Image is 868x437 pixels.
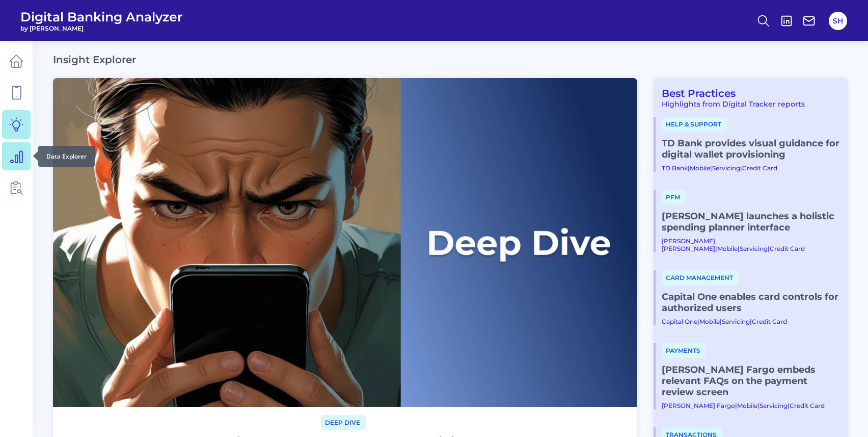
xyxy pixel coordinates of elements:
a: Capital One enables card controls for authorized users [662,291,839,314]
span: | [740,164,742,172]
a: [PERSON_NAME] launches a holistic spending planner interface [662,211,839,233]
a: Card management [662,273,739,282]
a: Credit Card [742,164,777,172]
span: | [788,402,790,409]
img: bannerImg [53,78,637,407]
span: | [738,245,740,252]
a: TD Bank [662,164,688,172]
a: Credit Card [770,245,805,252]
a: Credit Card [752,318,787,325]
a: Deep dive [321,417,366,427]
a: [PERSON_NAME] Fargo [662,402,735,409]
span: | [750,318,752,325]
span: Digital Banking Analyzer [20,9,183,24]
a: Help & Support [662,119,727,128]
div: Highlights from Digital Tracker reports [654,99,839,109]
div: Data Explorer [38,146,95,167]
a: Mobile [699,318,720,325]
a: Servicing [722,318,750,325]
a: [PERSON_NAME] [PERSON_NAME] [662,237,715,252]
span: | [735,402,737,409]
span: | [710,164,712,172]
span: by [PERSON_NAME] [20,24,183,32]
a: Servicing [712,164,740,172]
span: Deep dive [321,415,366,430]
a: Servicing [740,245,768,252]
a: Best Practices [654,87,736,99]
a: Mobile [690,164,710,172]
a: PFM [662,192,686,201]
a: Mobile [737,402,757,409]
a: Capital One [662,318,697,325]
span: Card management [662,270,739,285]
a: Credit Card [790,402,825,409]
span: PFM [662,190,686,204]
button: SH [829,12,847,30]
a: Payments [662,346,706,355]
a: [PERSON_NAME] Fargo embeds relevant FAQs on the payment review screen [662,364,839,398]
span: | [715,245,717,252]
span: | [720,318,722,325]
span: | [688,164,690,172]
span: | [697,318,699,325]
span: Help & Support [662,117,727,132]
a: Servicing [759,402,788,409]
a: Mobile [717,245,738,252]
span: | [757,402,759,409]
span: Payments [662,343,706,358]
span: | [768,245,770,252]
h2: Insight Explorer [53,54,136,66]
a: TD Bank provides visual guidance for digital wallet provisioning [662,138,839,160]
